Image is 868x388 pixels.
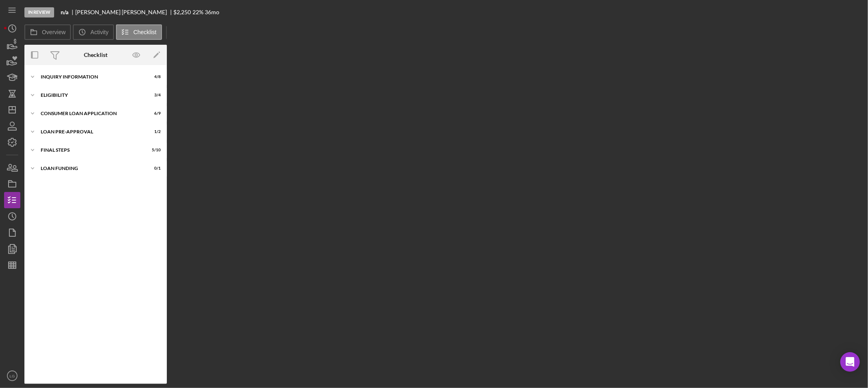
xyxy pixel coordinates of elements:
[146,166,161,171] div: 0 / 1
[116,24,162,40] button: Checklist
[10,374,15,378] text: LG
[73,24,114,40] button: Activity
[133,29,157,35] label: Checklist
[41,93,140,98] div: Eligibility
[4,368,20,384] button: LG
[41,129,140,134] div: Loan Pre-Approval
[84,52,107,58] div: Checklist
[146,129,161,134] div: 1 / 2
[146,93,161,98] div: 3 / 4
[24,7,54,17] div: In Review
[146,148,161,153] div: 5 / 10
[174,9,191,15] span: $2,250
[146,111,161,116] div: 6 / 9
[840,352,860,372] div: Open Intercom Messenger
[42,29,66,35] label: Overview
[146,74,161,79] div: 4 / 8
[192,9,203,15] div: 22 %
[61,9,68,15] b: n/a
[90,29,108,35] label: Activity
[41,111,140,116] div: Consumer Loan Application
[41,166,140,171] div: Loan Funding
[41,74,140,79] div: Inquiry Information
[41,148,140,153] div: FINAL STEPS
[75,9,174,15] div: [PERSON_NAME] [PERSON_NAME]
[205,9,219,15] div: 36 mo
[24,24,71,40] button: Overview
